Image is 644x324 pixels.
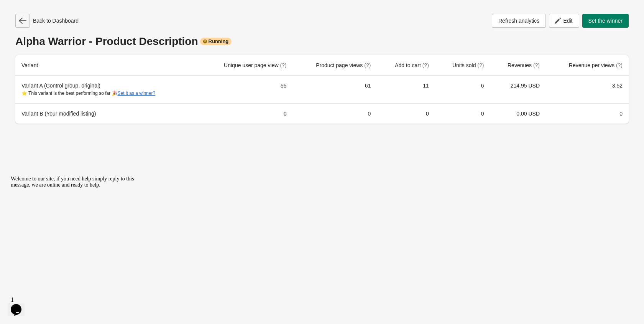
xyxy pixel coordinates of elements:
td: 3.52 [546,76,629,103]
div: Variant B (Your modified listing) [21,110,192,117]
div: Variant A (Control group, original) [21,82,192,97]
span: (?) [280,62,286,68]
div: Alpha Warrior - Product Description [15,35,629,48]
span: Units sold [452,62,484,68]
div: Running [200,38,232,45]
td: 55 [199,76,292,103]
button: Set it as a winner? [118,91,156,96]
div: ⭐ This variant is the best performing so far 🎉 [21,89,192,97]
span: Revenues [508,62,540,68]
span: Refresh analytics [498,18,539,24]
div: Back to Dashboard [15,14,79,28]
span: Edit [563,18,572,24]
td: 6 [435,76,490,103]
td: 214.95 USD [490,76,546,103]
td: 11 [377,76,435,103]
button: Refresh analytics [492,14,546,28]
span: (?) [616,62,623,68]
td: 0.00 USD [490,103,546,124]
th: Variant [15,55,199,76]
span: (?) [533,62,540,68]
iframe: chat widget [8,173,146,289]
button: Set the winner [582,14,629,28]
span: Welcome to our site, if you need help simply reply to this message, we are online and ready to help. [3,3,127,15]
td: 0 [546,103,629,124]
span: Unique user page view [224,62,286,68]
span: (?) [422,62,429,68]
span: Product page views [316,62,371,68]
td: 0 [199,103,292,124]
td: 0 [377,103,435,124]
td: 0 [435,103,490,124]
div: Welcome to our site, if you need help simply reply to this message, we are online and ready to help. [3,3,141,15]
span: Add to cart [395,62,429,68]
span: Set the winner [588,18,623,24]
td: 61 [293,76,377,103]
span: Revenue per views [569,62,623,68]
button: Edit [549,14,579,28]
span: (?) [364,62,371,68]
iframe: chat widget [8,293,32,316]
td: 0 [293,103,377,124]
span: (?) [477,62,484,68]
